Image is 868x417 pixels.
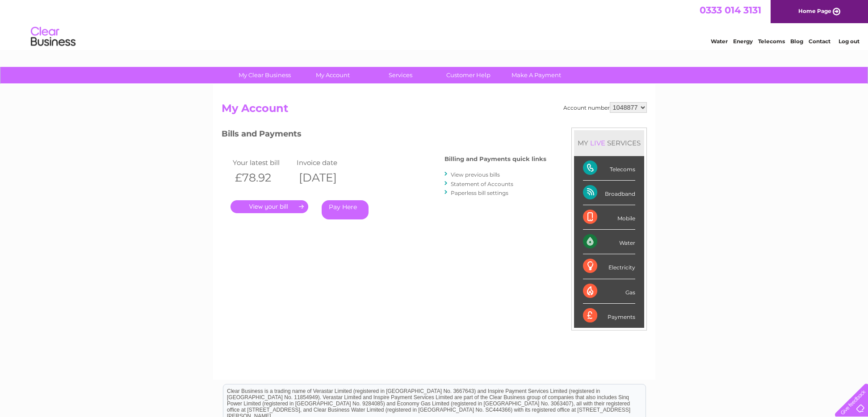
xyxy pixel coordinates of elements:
[444,156,546,162] h4: Billing and Payments quick links
[583,254,635,279] div: Electricity
[432,67,505,83] a: Customer Help
[583,279,635,304] div: Gas
[231,157,295,169] td: Your latest bill
[563,102,647,113] div: Account number
[574,130,644,156] div: MY SERVICES
[222,128,546,143] h3: Bills and Payments
[322,200,369,219] a: Pay Here
[451,190,508,196] a: Paperless bill settings
[790,38,803,45] a: Blog
[30,23,76,50] img: logo.png
[222,102,647,119] h2: My Account
[809,38,830,45] a: Contact
[700,4,761,16] a: 0333 014 3131
[228,67,302,83] a: My Clear Business
[839,38,860,45] a: Log out
[364,67,437,83] a: Services
[711,38,728,45] a: Water
[451,171,500,178] a: View previous bills
[758,38,785,45] a: Telecoms
[294,157,359,169] td: Invoice date
[733,38,753,45] a: Energy
[231,200,308,213] a: .
[583,205,635,230] div: Mobile
[223,5,646,43] div: Clear Business is a trading name of Verastar Limited (registered in [GEOGRAPHIC_DATA] No. 3667643...
[583,156,635,181] div: Telecoms
[296,67,369,83] a: My Account
[499,67,573,83] a: Make A Payment
[231,169,295,187] th: £78.92
[294,169,359,187] th: [DATE]
[588,139,607,147] div: LIVE
[583,304,635,328] div: Payments
[583,230,635,254] div: Water
[583,181,635,205] div: Broadband
[451,181,513,187] a: Statement of Accounts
